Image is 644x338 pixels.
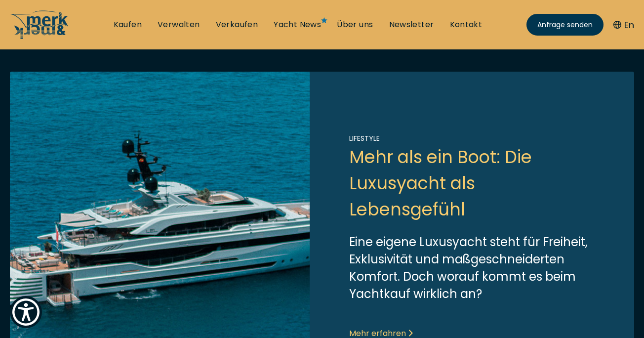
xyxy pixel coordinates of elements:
button: Show Accessibility Preferences [10,296,42,328]
a: Über uns [337,19,373,30]
a: Anfrage senden [526,14,604,36]
a: Verkaufen [216,19,258,30]
a: Newsletter [389,19,434,30]
a: Kaufen [114,19,142,30]
a: Verwalten [158,19,200,30]
button: En [613,18,634,32]
a: Yacht News [274,19,321,30]
span: Anfrage senden [537,20,593,30]
a: Kontakt [450,19,483,30]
